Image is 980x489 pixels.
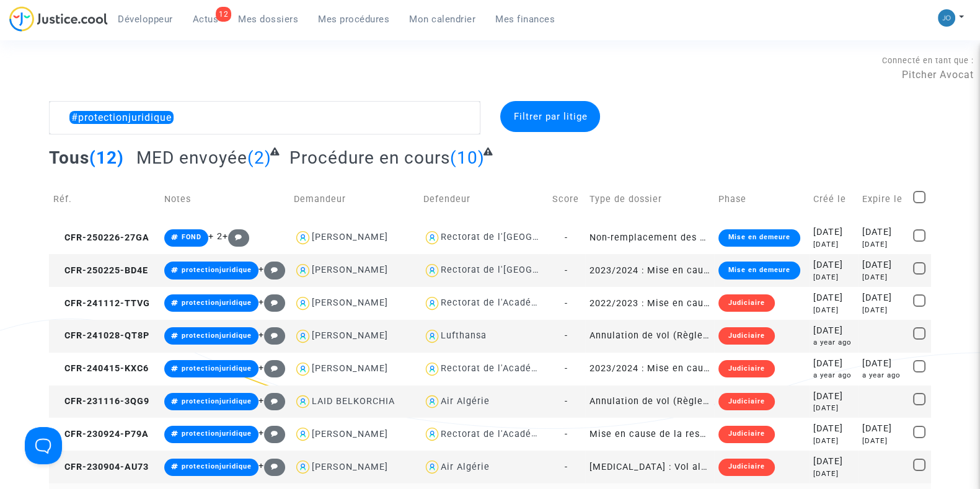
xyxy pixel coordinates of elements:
span: - [565,298,568,309]
td: Annulation de vol (Règlement CE n°261/2004) [585,385,715,418]
span: CFR-250225-BD4E [53,265,148,276]
span: CFR-230904-AU73 [53,462,149,472]
span: (12) [89,148,124,168]
span: (10) [450,148,485,168]
div: [DATE] [862,305,904,315]
div: Air Algérie [441,396,490,407]
div: [DATE] [813,403,854,413]
div: Judiciaire [718,459,775,476]
td: Réf. [49,177,160,221]
td: Demandeur [289,177,419,221]
div: [DATE] [813,272,854,283]
div: v 4.0.25 [35,20,61,30]
span: + [258,363,285,373]
img: website_grey.svg [20,32,30,42]
span: Actus [193,14,219,25]
img: icon-user.svg [294,327,312,345]
div: [PERSON_NAME] [312,297,388,308]
div: Judiciaire [718,327,775,345]
span: + [258,428,285,438]
span: - [565,232,568,243]
img: icon-user.svg [423,425,441,443]
span: - [565,429,568,439]
div: Mise en demeure [718,262,800,279]
div: Judiciaire [718,294,775,312]
span: + [258,330,285,340]
img: icon-user.svg [294,262,312,280]
span: Connecté en tant que : [882,56,974,65]
img: icon-user.svg [423,360,441,378]
span: protectionjuridique [182,299,252,307]
div: [DATE] [813,436,854,446]
div: [DATE] [813,390,854,403]
div: [DATE] [813,324,854,338]
span: CFR-240415-KXC6 [53,363,149,374]
span: Mes dossiers [238,14,298,25]
img: icon-user.svg [423,262,441,280]
div: [PERSON_NAME] [312,363,388,374]
div: Judiciaire [718,393,775,410]
span: protectionjuridique [182,266,252,274]
span: - [565,462,568,472]
span: MED envoyée [136,148,247,168]
span: CFR-241112-TTVG [53,298,150,309]
div: [DATE] [862,272,904,283]
div: a year ago [813,337,854,348]
div: [DATE] [813,357,854,371]
span: Filtrer par litige [513,111,587,122]
td: Mise en cause de la responsabilité de l'Etat pour non remplacement des professeurs/enseignants ab... [585,418,715,451]
div: [DATE] [862,239,904,250]
span: (2) [247,148,271,168]
td: [MEDICAL_DATA] : Vol aller-retour annulé [585,451,715,483]
td: 2023/2024 : Mise en cause de la responsabilité de l'Etat pour non remplacement des professeurs/en... [585,353,715,385]
span: Tous [49,148,89,168]
div: [PERSON_NAME] [312,429,388,439]
td: Annulation de vol (Règlement CE n°261/2004) [585,320,715,353]
a: Mes finances [485,10,565,29]
div: [DATE] [813,226,854,239]
span: CFR-241028-QT8P [53,330,149,341]
div: Mots-clés [154,73,190,81]
div: [DATE] [813,239,854,250]
span: FOND [182,233,201,241]
span: protectionjuridique [182,462,252,470]
div: Rectorat de l'[GEOGRAPHIC_DATA] [441,265,599,275]
img: icon-user.svg [423,393,441,411]
img: tab_keywords_by_traffic_grey.svg [141,72,151,82]
div: [DATE] [813,469,854,479]
span: protectionjuridique [182,332,252,340]
div: Judiciaire [718,360,775,377]
td: Créé le [809,177,858,221]
img: icon-user.svg [294,229,312,247]
div: [DATE] [862,357,904,371]
div: Mise en demeure [718,229,800,247]
div: LAID BELKORCHIA [312,396,395,407]
span: protectionjuridique [182,364,252,372]
div: [DATE] [813,305,854,315]
span: - [565,396,568,407]
img: icon-user.svg [294,425,312,443]
span: Développeur [118,14,173,25]
a: Mes dossiers [228,10,308,29]
div: [DATE] [862,258,904,272]
div: [PERSON_NAME] [312,232,388,242]
span: - [565,265,568,276]
div: Judiciaire [718,426,775,443]
div: [DATE] [813,422,854,436]
div: [PERSON_NAME] [312,330,388,341]
td: Non-remplacement des professeurs/enseignants absents [585,221,715,254]
div: [DATE] [862,291,904,305]
img: icon-user.svg [423,294,441,312]
span: Mes finances [495,14,555,25]
span: protectionjuridique [182,430,252,438]
div: a year ago [862,370,904,381]
div: [DATE] [862,226,904,239]
img: logo_orange.svg [20,20,30,30]
img: icon-user.svg [294,294,312,312]
span: + [258,297,285,307]
a: Mes procédures [308,10,399,29]
img: tab_domain_overview_orange.svg [50,72,60,82]
span: Mes procédures [318,14,389,25]
img: icon-user.svg [423,458,441,476]
td: Score [548,177,585,221]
